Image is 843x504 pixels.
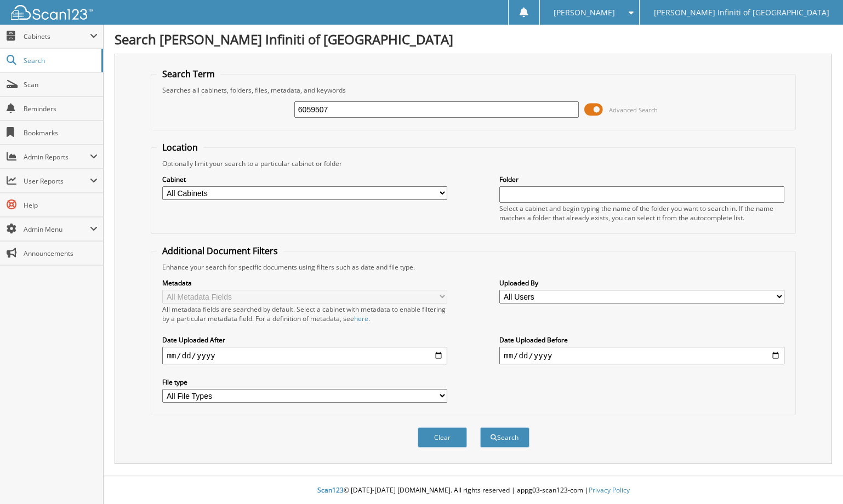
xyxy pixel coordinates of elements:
img: scan123-logo-white.svg [11,5,93,20]
label: Metadata [162,278,447,288]
label: Cabinet [162,175,447,184]
span: Search [24,56,96,65]
label: Uploaded By [499,278,784,288]
span: [PERSON_NAME] [554,9,615,16]
div: Searches all cabinets, folders, files, metadata, and keywords [157,85,789,95]
span: Admin Menu [24,225,90,234]
div: All metadata fields are searched by default. Select a cabinet with metadata to enable filtering b... [162,305,447,323]
legend: Location [157,141,203,153]
div: © [DATE]-[DATE] [DOMAIN_NAME]. All rights reserved | appg03-scan123-com | [104,477,843,504]
legend: Search Term [157,68,220,80]
span: Admin Reports [24,152,90,162]
span: Advanced Search [609,106,658,114]
button: Search [480,427,529,448]
a: Privacy Policy [589,485,630,495]
span: Scan123 [317,485,344,495]
span: Cabinets [24,32,90,41]
label: Date Uploaded After [162,335,447,345]
span: Scan [24,80,98,89]
a: here [354,314,368,323]
span: Announcements [24,249,98,258]
span: Reminders [24,104,98,113]
input: end [499,347,784,364]
div: Enhance your search for specific documents using filters such as date and file type. [157,262,789,272]
span: User Reports [24,176,90,186]
span: [PERSON_NAME] Infiniti of [GEOGRAPHIC_DATA] [654,9,829,16]
span: Help [24,201,98,210]
label: Folder [499,175,784,184]
label: Date Uploaded Before [499,335,784,345]
button: Clear [418,427,467,448]
iframe: Chat Widget [788,451,843,504]
label: File type [162,377,447,387]
div: Optionally limit your search to a particular cabinet or folder [157,159,789,168]
span: Bookmarks [24,128,98,138]
h1: Search [PERSON_NAME] Infiniti of [GEOGRAPHIC_DATA] [115,30,832,48]
legend: Additional Document Filters [157,245,283,257]
div: Select a cabinet and begin typing the name of the folder you want to search in. If the name match... [499,204,784,222]
input: start [162,347,447,364]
